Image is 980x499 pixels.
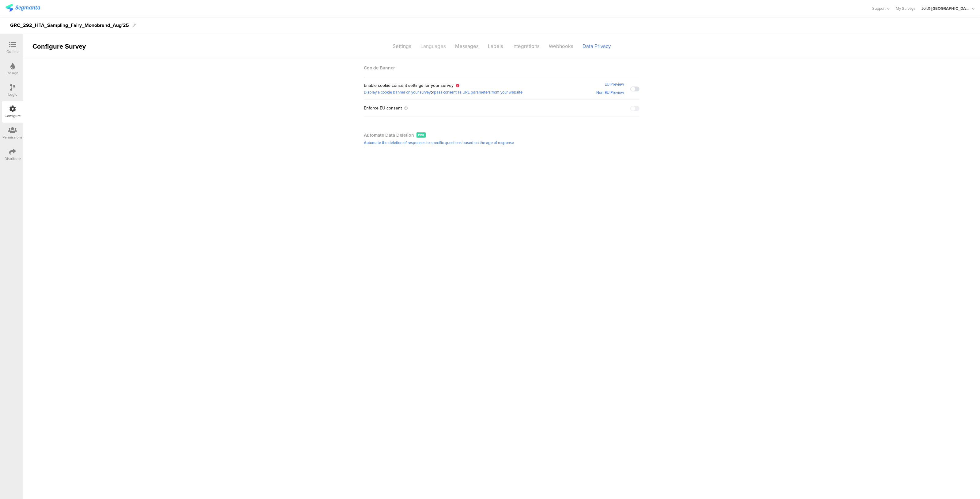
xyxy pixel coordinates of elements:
[508,41,544,52] div: Integrations
[6,4,40,12] img: segmanta logo
[5,156,21,161] div: Distribute
[416,41,450,52] div: Languages
[544,41,578,52] div: Webhooks
[364,82,454,89] div: Enable cookie consent settings for your survey
[5,113,21,119] div: Configure
[418,133,424,137] span: PRO
[2,135,23,140] div: Permissions
[388,41,416,52] div: Settings
[10,20,129,30] div: GRC_292_HTA_Sampling_Fairy_Monobrand_Aug'25
[922,6,971,11] div: JoltX [GEOGRAPHIC_DATA]
[434,88,522,96] a: pass consent as URL parameters from your website
[872,6,886,11] span: Support
[364,139,514,147] a: Automate the deletion of responses to specific questions based on the age of response
[364,105,402,111] div: Enforce EU consent
[6,49,19,54] div: Outline
[364,65,395,71] div: Cookie Banner
[596,88,624,97] a: Non-EU Preview
[23,41,94,51] div: Configure Survey
[364,89,522,95] div: or
[605,80,624,88] a: EU Preview
[8,92,17,97] div: Logic
[7,70,18,76] div: Design
[364,88,431,96] a: Display a cookie banner on your survey
[450,41,483,52] div: Messages
[417,132,426,138] a: PRO
[578,41,615,52] div: Data Privacy
[483,41,508,52] div: Labels
[364,131,414,139] div: Automate Data Deletion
